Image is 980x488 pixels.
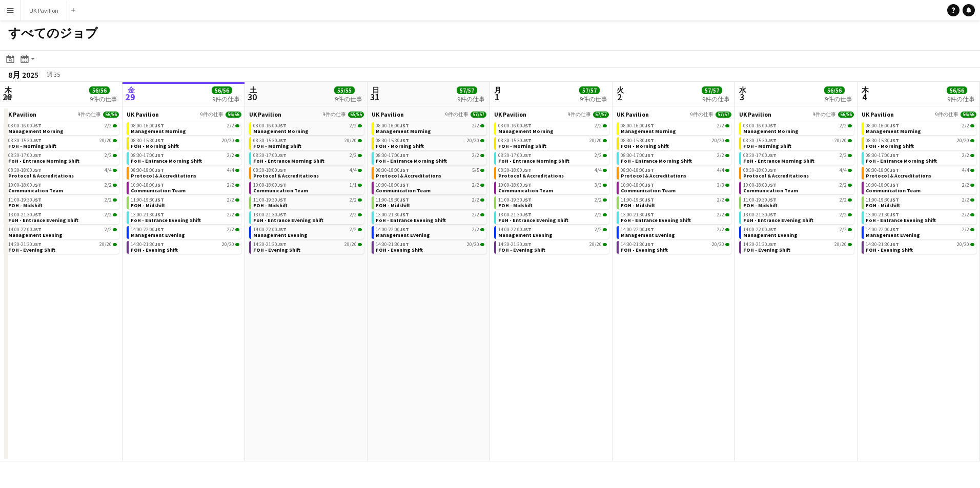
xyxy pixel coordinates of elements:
span: 11:00-19:30 [376,197,409,203]
span: 11:00-19:30 [743,197,777,203]
span: UK Pavilion [862,110,894,118]
span: 10:00-18:00 [621,183,654,188]
span: 10:00-18:00 [498,183,532,188]
span: 13:00-21:30 [131,212,164,217]
a: 08:30-18:00JST4/4Protocol & Accreditations [8,167,117,179]
span: 2/2 [840,197,847,203]
a: UK Pavilion9件の仕事57/57 [494,110,609,118]
span: JST [32,211,42,218]
span: Protocol & Accreditations [376,172,441,179]
span: JST [277,122,287,129]
span: 57/57 [593,112,609,118]
span: 08:00-16:00 [621,123,654,128]
span: Management Morning [498,128,554,135]
span: Communication Team [498,187,553,194]
span: FoH - Entrance Morning Shift [376,158,447,164]
span: 08:30-17:00 [743,153,777,158]
span: 2/2 [105,153,112,158]
span: 2/2 [595,153,602,158]
span: 4/4 [595,168,602,173]
span: 2/2 [227,197,234,203]
span: FoH - Entrance Morning Shift [743,158,814,164]
span: JST [32,196,42,203]
a: 10:00-18:00JST1/1Communication Team [253,182,362,193]
a: 10:00-18:00JST3/3Communication Team [498,182,607,193]
span: FOH - Morning Shift [131,143,179,149]
span: 3/3 [717,183,724,188]
span: 2/2 [962,123,969,128]
span: 2/2 [350,153,357,158]
span: FOH - Morning Shift [376,143,424,149]
span: Management Morning [743,128,799,135]
span: 2/2 [595,197,602,203]
a: 08:00-16:00JST2/2Management Morning [621,122,729,134]
span: 4/4 [227,168,234,173]
a: UK Pavilion9件の仕事57/57 [372,110,486,118]
span: 08:00-16:00 [253,123,287,128]
span: Management Morning [621,128,676,135]
span: FOH - Midshift [498,202,533,209]
span: 9件の仕事 [935,112,958,118]
span: 20/20 [834,138,847,143]
div: UK Pavilion9件の仕事55/5508:00-16:00JST2/2Management Morning08:30-15:30JST20/20FOH - Morning Shift08:... [249,110,364,256]
span: FOH - Midshift [376,202,410,209]
span: Protocol & Accreditations [498,172,564,179]
span: FoH - Entrance Morning Shift [621,158,692,164]
span: JST [645,211,654,218]
span: 11:00-19:30 [8,197,42,203]
a: 08:30-17:00JST2/2FoH - Entrance Morning Shift [743,152,852,164]
div: UK Pavilion9件の仕事56/5608:00-16:00JST2/2Management Morning08:30-15:30JST20/20FOH - Morning Shift08:... [127,110,241,256]
span: FOH - Midshift [621,202,655,209]
span: 08:30-18:00 [376,168,409,173]
div: UK Pavilion9件の仕事57/5708:00-16:00JST2/2Management Morning08:30-15:30JST20/20FOH - Morning Shift08:... [617,110,731,256]
span: 2/2 [350,123,357,128]
span: UK Pavilion [4,110,36,118]
span: FOH - Midshift [8,202,43,209]
span: 08:30-17:00 [498,153,532,158]
a: 11:00-19:30JST2/2FOH - Midshift [498,196,607,208]
span: 20/20 [222,138,234,143]
span: FOH - Midshift [131,202,165,209]
span: Protocol & Accreditations [131,172,196,179]
span: 57/57 [471,112,486,118]
span: JST [522,182,532,188]
div: UK Pavilion9件の仕事56/5608:00-16:00JST2/2Management Morning08:30-15:30JST20/20FOH - Morning Shift08:... [739,110,854,256]
a: UK Pavilion9件の仕事56/56 [862,110,976,118]
a: 11:00-19:30JST2/2FOH - Midshift [131,196,239,208]
span: JST [277,167,287,173]
a: 08:30-17:00JST2/2FoH - Entrance Morning Shift [131,152,239,164]
span: UK Pavilion [617,110,649,118]
span: JST [890,137,899,144]
span: JST [890,167,899,173]
a: 10:00-18:00JST2/2Communication Team [743,182,852,193]
span: JST [767,167,777,173]
span: 20/20 [467,138,479,143]
span: 08:30-15:30 [253,138,287,143]
a: 10:00-18:00JST3/3Communication Team [621,182,729,193]
span: 08:30-15:30 [621,138,654,143]
a: 13:00-21:30JST2/2FoH - Entrance Evening Shift [253,211,362,223]
span: FOH - Morning Shift [253,143,301,149]
span: JST [767,152,777,159]
a: 11:00-19:30JST2/2FOH - Midshift [621,196,729,208]
a: 11:00-19:30JST2/2FOH - Midshift [743,196,852,208]
a: 08:00-16:00JST2/2Management Morning [8,122,117,134]
span: 9件の仕事 [323,112,346,118]
span: FoH - Entrance Morning Shift [131,158,202,164]
span: JST [32,182,42,188]
div: UK Pavilion9件の仕事56/5608:00-16:00JST2/2Management Morning08:30-15:30JST20/20FOH - Morning Shift08:... [862,110,976,256]
span: 13:00-21:30 [8,212,42,217]
span: 08:30-18:00 [131,168,164,173]
span: UK Pavilion [494,110,526,118]
span: 08:30-15:30 [376,138,409,143]
span: JST [32,152,42,159]
span: 56/56 [961,112,976,118]
span: Management Morning [253,128,309,135]
span: JST [400,167,409,173]
a: 08:00-16:00JST2/2Management Morning [376,122,484,134]
span: JST [890,122,899,129]
span: Management Morning [8,128,64,135]
span: JST [767,122,777,129]
span: 2/2 [350,197,357,203]
span: Communication Team [866,187,921,194]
